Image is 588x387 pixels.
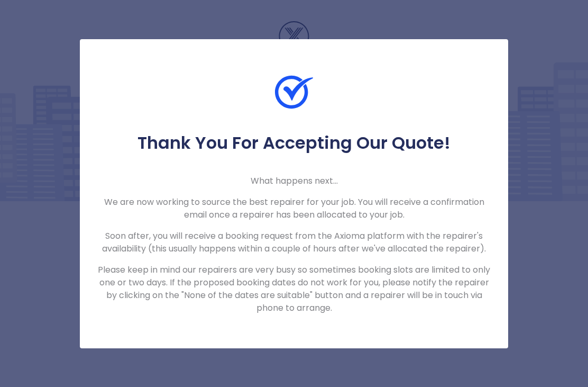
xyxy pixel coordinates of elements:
p: We are now working to source the best repairer for your job. You will receive a confirmation emai... [97,196,491,221]
p: Please keep in mind our repairers are very busy so sometimes booking slots are limited to only on... [97,264,491,314]
img: Check [275,73,313,111]
h5: Thank You For Accepting Our Quote! [97,132,491,154]
p: What happens next... [97,175,491,187]
p: Soon after, you will receive a booking request from the Axioma platform with the repairer's avail... [97,230,491,255]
